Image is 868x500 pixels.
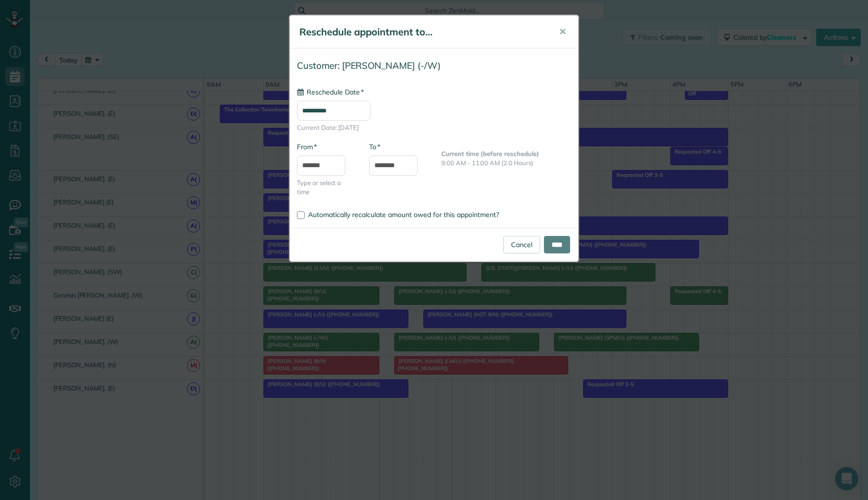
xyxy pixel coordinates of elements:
span: Type or select a time [297,178,355,197]
h4: Customer: [PERSON_NAME] (-/W) [297,61,571,71]
span: ✕ [559,26,566,37]
p: 9:00 AM - 11:00 AM (2.0 Hours) [441,158,571,168]
h5: Reschedule appointment to... [299,25,545,39]
a: Cancel [503,236,540,253]
label: Reschedule Date [297,87,364,97]
label: From [297,142,317,152]
span: Automatically recalculate amount owed for this appointment? [308,210,499,219]
label: To [369,142,380,152]
b: Current time (before reschedule) [441,150,539,157]
span: Current Date: [DATE] [297,123,571,132]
